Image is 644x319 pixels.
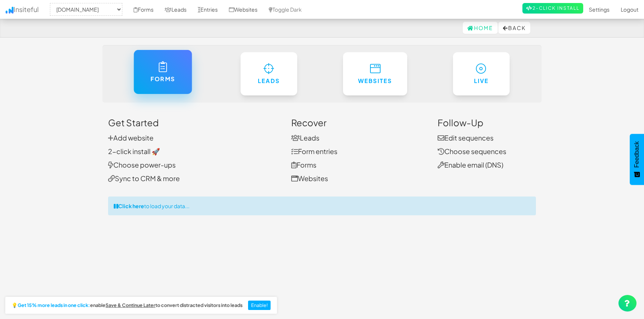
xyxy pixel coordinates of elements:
[108,147,160,156] a: 2-click install 🚀
[108,197,536,215] div: to load your data...
[108,118,280,127] h3: Get Started
[248,301,271,310] button: Enable!
[291,174,328,183] a: Websites
[498,22,530,34] button: Back
[291,118,426,127] h3: Recover
[105,302,155,308] u: Save & Continue Later
[463,22,498,34] a: Home
[256,78,283,84] h6: Leads
[522,3,583,14] a: 2-Click Install
[108,133,153,142] a: Add website
[105,303,155,308] a: Save & Continue Later
[438,160,503,169] a: Enable email (DNS)
[438,147,506,156] a: Choose sequences
[633,141,640,168] span: Feedback
[291,147,337,156] a: Form entries
[134,50,192,94] a: Forms
[149,76,176,82] h6: Forms
[453,52,510,95] a: Live
[630,134,644,185] button: Feedback - Show survey
[6,7,14,14] img: icon.png
[118,203,144,209] strong: Click here
[438,118,536,127] h3: Follow-Up
[241,52,298,95] a: Leads
[18,303,90,308] strong: Get 15% more leads in one click:
[108,174,180,183] a: Sync to CRM & more
[108,160,176,169] a: Choose power-ups
[343,52,407,95] a: Websites
[291,133,319,142] a: Leads
[12,303,242,308] h2: 💡 enable to convert distracted visitors into leads
[358,78,392,84] h6: Websites
[291,160,316,169] a: Forms
[438,133,494,142] a: Edit sequences
[468,78,495,84] h6: Live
